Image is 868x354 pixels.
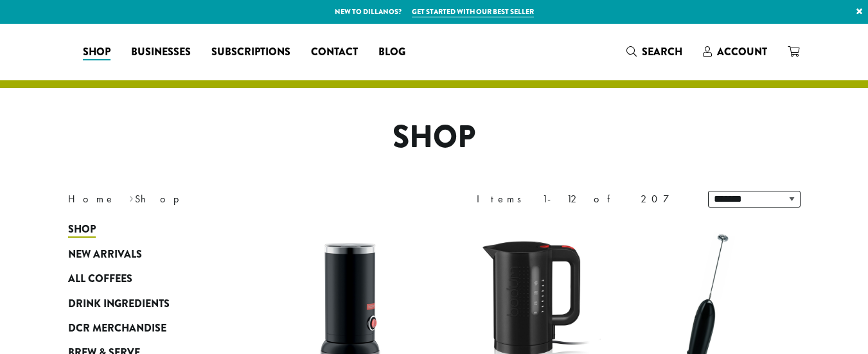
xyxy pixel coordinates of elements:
a: Search [616,41,693,62]
span: All Coffees [68,271,132,287]
a: DCR Merchandise [68,316,222,341]
span: New Arrivals [68,247,142,263]
span: Shop [83,44,111,60]
a: Home [68,192,116,206]
span: Drink Ingredients [68,296,170,312]
a: New Arrivals [68,242,222,267]
a: Drink Ingredients [68,291,222,315]
nav: Breadcrumb [68,191,415,207]
a: All Coffees [68,267,222,291]
a: Shop [68,217,222,242]
span: DCR Merchandise [68,321,166,337]
span: Shop [68,222,96,238]
span: Businesses [131,44,191,60]
span: › [129,187,134,207]
span: Subscriptions [211,44,290,60]
span: Blog [378,44,405,60]
a: Shop [73,42,121,62]
div: Items 1-12 of 207 [477,191,689,207]
h1: Shop [58,119,810,156]
span: Search [642,44,682,59]
span: Contact [311,44,358,60]
span: Account [717,44,767,59]
a: Get started with our best seller [412,6,534,17]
